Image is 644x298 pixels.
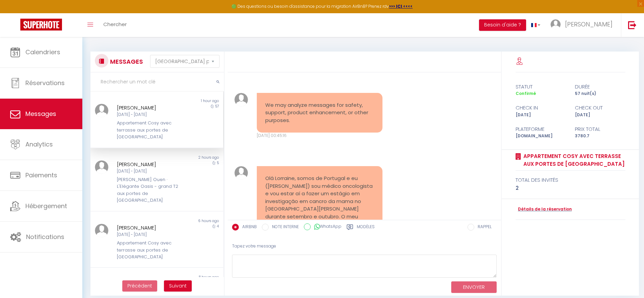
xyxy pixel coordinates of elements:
[474,224,492,231] label: RAPPEL
[511,125,570,133] div: Plateforme
[122,280,157,292] button: Previous
[570,104,630,112] div: check out
[117,224,185,232] div: [PERSON_NAME]
[103,21,127,28] span: Chercher
[239,224,257,231] label: AIRBNB
[217,224,219,229] span: 4
[25,171,57,179] span: Paiements
[516,91,536,96] span: Confirmé
[95,160,108,174] img: ...
[511,83,570,91] div: statut
[90,73,224,92] input: Rechercher un mot clé
[234,93,248,106] img: ...
[516,206,572,213] a: Détails de la réservation
[117,168,185,175] div: [DATE] - [DATE]
[511,104,570,112] div: check in
[479,19,526,31] button: Besoin d'aide ?
[25,79,65,87] span: Réservations
[108,54,143,69] h3: MESSAGES
[25,48,60,56] span: Calendriers
[521,152,625,168] a: Appartement Cosy avec terrasse aux portes de [GEOGRAPHIC_DATA]
[570,125,630,133] div: Prix total
[157,98,223,104] div: 1 hour ago
[26,233,64,241] span: Notifications
[95,224,108,237] img: ...
[217,160,219,165] span: 5
[117,240,185,260] div: Appartement Cosy avec terrasse aux portes de [GEOGRAPHIC_DATA]
[570,91,630,97] div: 57 nuit(s)
[157,218,223,224] div: 6 hours ago
[511,133,570,139] div: [DOMAIN_NAME]
[545,13,621,37] a: ... [PERSON_NAME]
[265,175,374,289] pre: Olá Lorraine, somos de Portugal e eu ([PERSON_NAME]) sou médico oncologista e vou estar aí a faze...
[550,19,561,29] img: ...
[570,112,630,118] div: [DATE]
[311,223,341,231] label: WhatsApp
[157,155,223,160] div: 2 hours ago
[117,232,185,238] div: [DATE] - [DATE]
[232,238,497,255] div: Tapez votre message
[164,280,192,292] button: Next
[357,224,375,232] label: Modèles
[565,20,612,28] span: [PERSON_NAME]
[257,133,382,139] div: [DATE] 00:45:16
[20,19,62,31] img: Super Booking
[127,282,152,289] span: Précédent
[570,83,630,91] div: durée
[389,3,413,9] a: >>> ICI <<<<
[98,13,132,37] a: Chercher
[25,140,53,148] span: Analytics
[516,184,625,192] div: 2
[511,112,570,118] div: [DATE]
[269,224,299,231] label: NOTE INTERNE
[25,110,56,118] span: Messages
[117,104,185,112] div: [PERSON_NAME]
[451,281,497,293] button: ENVOYER
[234,166,248,180] img: ...
[117,120,185,140] div: Appartement Cosy avec terrasse aux portes de [GEOGRAPHIC_DATA]
[117,160,185,168] div: [PERSON_NAME]
[25,202,67,210] span: Hébergement
[265,101,374,124] pre: We may analyze messages for safety, support, product enhancement, or other purposes.
[169,282,187,289] span: Suivant
[516,176,625,184] div: total des invités
[570,133,630,139] div: 3780.7
[117,112,185,118] div: [DATE] - [DATE]
[95,104,108,117] img: ...
[157,275,223,280] div: 8 hours ago
[117,176,185,204] div: [PERSON_NAME] Ouen · L'Elégante Oasis - grand T2 aux portes de [GEOGRAPHIC_DATA]
[628,21,637,29] img: logout
[215,104,219,109] span: 57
